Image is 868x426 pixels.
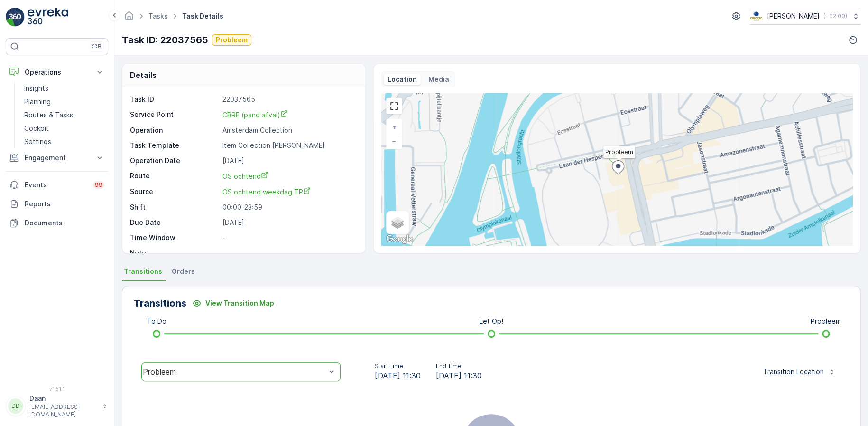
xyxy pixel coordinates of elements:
[823,12,847,20] p: ( +02:00 )
[222,126,355,135] p: Amsterdam Collection
[8,398,23,414] div: DD
[749,11,763,21] img: basis-logo_rgb2x.png
[222,110,355,120] a: CBRE (pand afval)
[392,137,397,145] span: −
[6,8,25,27] img: logo
[130,110,219,120] p: Service Point
[24,110,73,120] p: Routes & Tasks
[180,11,225,21] span: Task Details
[28,8,68,27] img: logo_light-DOdMpM7g.png
[212,34,251,46] button: Probleem
[222,248,355,258] p: -
[24,97,51,106] p: Planning
[92,43,102,50] p: ⌘B
[205,299,274,308] p: View Transition Map
[130,126,219,135] p: Operation
[222,156,355,165] p: [DATE]
[375,370,421,381] span: [DATE] 11:30
[29,394,98,403] p: Daan
[130,95,219,104] p: Task ID
[6,63,108,82] button: Operations
[6,148,108,167] button: Engagement
[222,95,355,104] p: 22037565
[6,213,108,232] a: Documents
[763,367,824,377] p: Transition Location
[122,33,208,47] p: Task ID: 22037565
[25,68,89,77] p: Operations
[147,317,166,326] p: To Do
[25,218,104,228] p: Documents
[375,362,421,370] p: Start Time
[134,296,186,310] p: Transitions
[222,218,355,227] p: [DATE]
[124,14,134,22] a: Homepage
[387,120,401,134] a: Zoom In
[436,370,482,381] span: [DATE] 11:30
[222,171,355,181] a: OS ochtend
[384,233,415,245] a: Open this area in Google Maps (opens a new window)
[222,172,268,180] span: OS ochtend
[25,153,89,163] p: Engagement
[428,75,449,84] p: Media
[130,141,219,150] p: Task Template
[767,11,820,21] p: [PERSON_NAME]
[222,233,355,242] p: -
[384,233,415,245] img: Google
[222,141,355,150] p: Item Collection [PERSON_NAME]
[20,135,108,148] a: Settings
[95,181,102,189] p: 99
[387,99,401,113] a: View Fullscreen
[392,123,397,131] span: +
[130,248,219,258] p: Note
[25,180,87,190] p: Events
[29,403,98,418] p: [EMAIL_ADDRESS][DOMAIN_NAME]
[811,317,841,326] p: Probleem
[222,203,355,212] p: 00:00-23:59
[130,156,219,165] p: Operation Date
[148,12,168,20] a: Tasks
[387,134,401,148] a: Zoom Out
[130,233,219,242] p: Time Window
[387,212,408,233] a: Layers
[222,188,311,196] span: OS ochtend weekdag TP
[6,175,108,194] a: Events99
[6,394,108,418] button: DDDaan[EMAIL_ADDRESS][DOMAIN_NAME]
[436,362,482,370] p: End Time
[6,386,108,392] span: v 1.51.1
[20,122,108,135] a: Cockpit
[130,171,219,181] p: Route
[222,111,288,119] span: CBRE (pand afval)
[124,267,162,276] span: Transitions
[186,296,280,311] button: View Transition Map
[130,218,219,227] p: Due Date
[222,187,355,197] a: OS ochtend weekdag TP
[24,84,48,93] p: Insights
[480,317,503,326] p: Let Op!
[6,194,108,213] a: Reports
[172,267,195,276] span: Orders
[25,199,104,209] p: Reports
[24,124,49,133] p: Cockpit
[20,108,108,122] a: Routes & Tasks
[130,187,219,197] p: Source
[130,203,219,212] p: Shift
[143,368,326,376] div: Probleem
[20,95,108,108] a: Planning
[749,8,860,25] button: [PERSON_NAME](+02:00)
[24,137,51,146] p: Settings
[757,364,841,379] button: Transition Location
[20,82,108,95] a: Insights
[130,69,157,81] p: Details
[216,35,248,45] p: Probleem
[388,75,417,84] p: Location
